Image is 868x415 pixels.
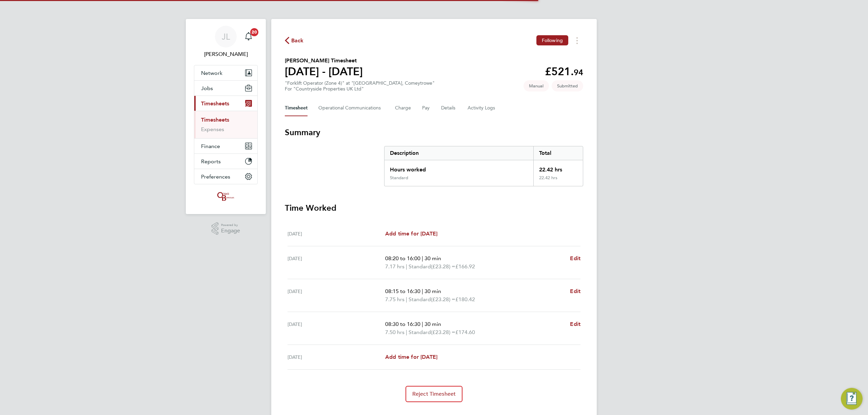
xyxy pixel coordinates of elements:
a: 20 [242,26,255,47]
h3: Summary [285,127,583,138]
h3: Time Worked [285,203,583,213]
span: | [422,321,423,327]
span: Edit [570,321,580,327]
div: "Forklift Operator (Zone 4)" at "[GEOGRAPHIC_DATA], Comeytrowe" [285,80,435,92]
span: Powered by [221,222,240,228]
span: 08:15 to 16:30 [385,288,420,294]
span: Engage [221,228,240,234]
span: £166.92 [455,263,475,270]
span: Finance [201,143,220,149]
span: 30 min [425,255,441,262]
button: Following [536,35,568,45]
button: Charge [395,100,411,116]
div: Summary [384,146,583,186]
section: Timesheet [285,127,583,402]
button: Pay [422,100,430,116]
span: Edit [570,255,580,262]
a: Edit [570,254,580,263]
span: | [422,288,423,294]
span: Reject Timesheet [412,391,456,397]
button: Timesheet [285,100,308,116]
div: For "Countryside Properties UK Ltd" [285,86,435,92]
span: Standard [409,328,431,336]
button: Operational Communications [318,100,384,116]
div: [DATE] [288,230,385,238]
button: Finance [194,139,257,153]
button: Network [194,65,257,80]
div: Standard [390,175,408,181]
a: Add time for [DATE] [385,230,437,238]
span: Preferences [201,173,230,180]
span: £180.42 [455,296,475,303]
h1: [DATE] - [DATE] [285,65,363,78]
div: [DATE] [288,254,385,271]
span: 20 [250,28,258,36]
button: Engage Resource Center [841,388,863,410]
span: 7.17 hrs [385,263,405,270]
a: JL[PERSON_NAME] [194,26,258,58]
span: Reports [201,158,221,165]
span: 7.75 hrs [385,296,405,303]
img: oneillandbrennan-logo-retina.png [216,191,236,202]
button: Activity Logs [468,100,496,116]
button: Preferences [194,169,257,184]
span: 08:20 to 16:00 [385,255,420,262]
a: Powered byEngage [212,222,240,235]
span: Following [542,37,563,43]
span: 30 min [425,288,441,294]
h2: [PERSON_NAME] Timesheet [285,57,363,65]
div: [DATE] [288,353,385,361]
span: Standard [409,295,431,304]
span: 30 min [425,321,441,327]
a: Go to home page [194,191,258,202]
span: JL [222,32,230,41]
div: Hours worked [384,160,533,175]
span: (£23.28) = [431,263,455,270]
span: | [406,296,407,303]
span: Add time for [DATE] [385,230,437,237]
span: This timesheet is Submitted. [552,80,583,91]
button: Details [441,100,457,116]
div: Timesheets [194,111,257,138]
div: 22.42 hrs [533,160,583,175]
span: 94 [574,67,583,77]
button: Reject Timesheet [406,386,463,402]
span: Edit [570,288,580,294]
app-decimal: £521. [545,65,583,78]
span: Network [201,70,222,76]
button: Jobs [194,81,257,96]
a: Edit [570,287,580,295]
span: | [406,329,407,335]
a: Timesheets [201,117,229,123]
span: £174.60 [455,329,475,335]
span: Jordan Lee [194,50,258,58]
div: Total [533,146,583,160]
span: 7.50 hrs [385,329,405,335]
span: | [406,263,407,270]
div: Description [384,146,533,160]
span: (£23.28) = [431,329,455,335]
div: [DATE] [288,320,385,336]
span: (£23.28) = [431,296,455,303]
span: Back [291,37,304,45]
span: | [422,255,423,262]
span: Standard [409,263,431,271]
span: 08:30 to 16:30 [385,321,420,327]
nav: Main navigation [186,19,266,214]
button: Reports [194,154,257,169]
span: This timesheet was manually created. [524,80,549,91]
span: Jobs [201,85,213,91]
div: 22.42 hrs [533,175,583,186]
div: [DATE] [288,287,385,304]
a: Add time for [DATE] [385,353,437,361]
a: Expenses [201,126,224,132]
a: Edit [570,320,580,328]
span: Add time for [DATE] [385,354,437,360]
span: Timesheets [201,100,229,107]
button: Timesheets [194,96,257,111]
button: Timesheets Menu [571,35,583,46]
button: Back [285,36,304,45]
